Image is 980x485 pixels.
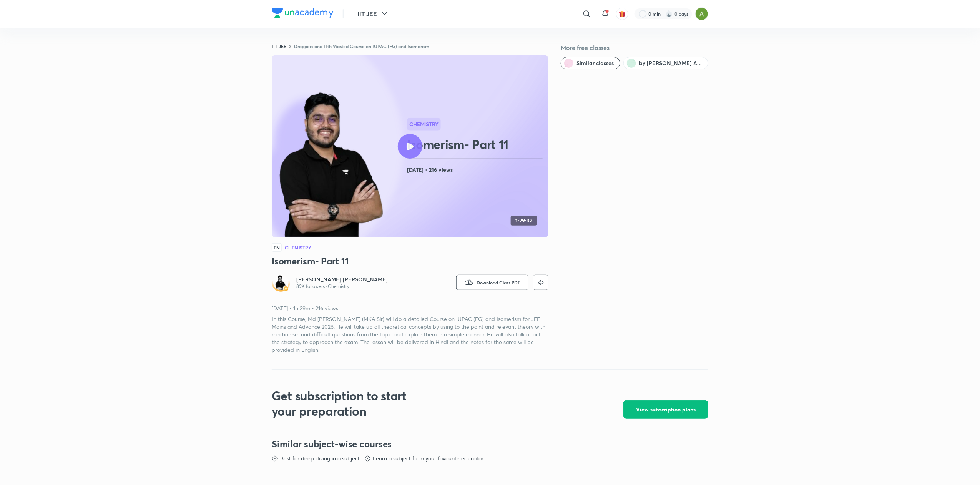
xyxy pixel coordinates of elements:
h2: Get subscription to start your preparation [272,388,429,419]
a: Avatarbadge [272,273,290,292]
span: Download Class PDF [477,279,520,286]
img: badge [283,286,289,291]
p: 89K followers • Chemistry [296,283,388,289]
a: Droppers and 11th Wasted Course on IUPAC (FG) and Isomerism [294,43,429,49]
h4: Chemistry [285,245,311,250]
p: In this Course, Md [PERSON_NAME] (MKA Sir) will do a detailed Course on IUPAC (FG) and Isomerism ... [272,315,548,354]
h3: Isomerism- Part 11 [272,255,548,267]
button: by Mohammad Kashif Alam [623,57,708,69]
h2: Isomerism- Part 11 [407,137,545,152]
img: Avatar [273,275,289,290]
button: avatar [616,8,628,20]
span: by Mohammad Kashif Alam [639,59,702,67]
h4: [DATE] • 216 views [407,165,545,175]
h5: More free classes [561,43,708,52]
button: Similar classes [561,57,620,69]
a: IIT JEE [272,43,286,49]
h3: Similar subject-wise courses [272,438,708,450]
img: Ajay A [695,7,708,20]
p: [DATE] • 1h 29m • 216 views [272,304,548,312]
span: EN [272,243,282,252]
button: Download Class PDF [456,275,528,290]
h4: 1:29:32 [515,217,532,224]
p: Best for deep diving in a subject [280,455,360,462]
span: Similar classes [576,59,614,67]
img: streak [665,10,673,18]
img: avatar [619,10,626,17]
span: View subscription plans [636,406,696,413]
a: [PERSON_NAME] [PERSON_NAME] [296,276,388,283]
button: IIT JEE [353,6,394,22]
button: View subscription plans [623,400,708,419]
a: Company Logo [272,8,334,20]
p: Learn a subject from your favourite educator [373,455,483,462]
img: Company Logo [272,8,334,18]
